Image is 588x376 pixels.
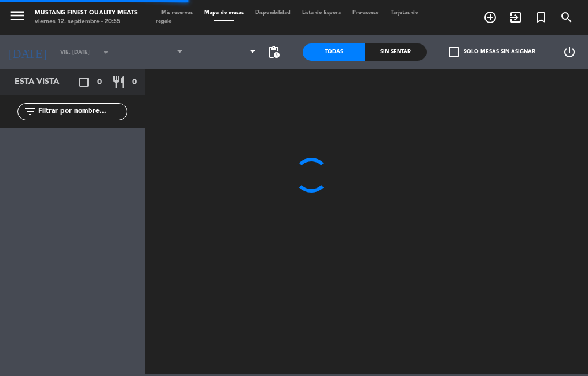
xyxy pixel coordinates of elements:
[112,75,126,89] i: restaurant
[267,45,281,59] span: pending_actions
[534,10,548,24] i: turned_in_not
[249,10,296,15] span: Disponibilidad
[449,47,459,57] span: check_box_outline_blank
[303,43,365,61] div: Todas
[483,10,497,24] i: add_circle_outline
[35,17,138,26] div: viernes 12. septiembre - 20:55
[9,7,26,24] i: menu
[449,47,535,57] label: Solo mesas sin asignar
[560,10,574,24] i: search
[199,10,249,15] span: Mapa de mesas
[37,105,127,118] input: Filtrar por nombre...
[9,7,26,28] button: menu
[6,75,83,89] div: Esta vista
[156,10,199,15] span: Mis reservas
[23,105,37,119] i: filter_list
[97,76,102,89] span: 0
[99,45,113,59] i: arrow_drop_down
[509,10,523,24] i: exit_to_app
[132,76,137,89] span: 0
[35,9,138,17] div: Mustang Finest Quality Meats
[563,45,576,59] i: power_settings_new
[296,10,347,15] span: Lista de Espera
[347,10,385,15] span: Pre-acceso
[365,43,427,61] div: Sin sentar
[77,75,91,89] i: crop_square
